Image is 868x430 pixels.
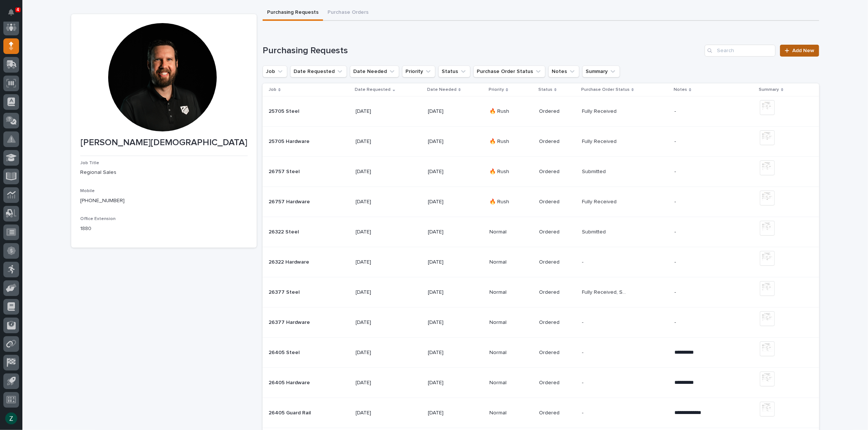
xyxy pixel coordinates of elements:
button: Date Needed [350,66,399,77]
p: Ordered [539,199,576,205]
p: [DATE] [428,350,474,356]
a: Add New [780,45,819,57]
p: 🔥 Rush [489,108,533,115]
p: [DATE] [356,410,402,416]
p: 4 [16,7,19,12]
p: Ordered [539,380,576,386]
span: Mobile [80,189,95,193]
p: 🔥 Rush [489,169,533,175]
p: - [674,108,721,115]
tr: 26377 Steel26377 Steel [DATE][DATE]NormalOrderedFully Received, SubmittedFully Received, Submitted - [263,277,819,308]
p: Ordered [539,259,576,265]
span: Job Title [80,161,99,165]
p: Submitted [582,227,607,235]
p: Normal [489,259,533,265]
p: Summary [759,86,779,94]
p: - [582,318,585,326]
p: [DATE] [428,319,474,326]
p: Ordered [539,410,576,416]
button: Purchase Orders [323,5,373,21]
p: - [582,258,585,265]
input: Search [705,45,775,57]
p: Ordered [539,319,576,326]
p: Fully Received [582,107,618,115]
p: Normal [489,319,533,326]
div: Notifications4 [9,9,19,21]
p: Job [269,86,276,94]
tr: 26377 Hardware26377 Hardware [DATE][DATE]NormalOrdered-- - [263,308,819,338]
p: 26322 Steel [269,227,300,235]
p: Ordered [539,138,576,145]
p: [DATE] [428,380,474,386]
p: 26405 Hardware [269,378,311,386]
p: - [582,378,585,386]
p: 25705 Steel [269,107,301,115]
button: Priority [402,66,435,77]
p: [DATE] [356,108,402,115]
h1: Purchasing Requests [263,45,702,56]
span: Office Extension [80,217,116,221]
p: - [582,408,585,416]
p: 25705 Hardware [269,137,311,145]
p: [DATE] [356,289,402,296]
tr: 26757 Steel26757 Steel [DATE][DATE]🔥 RushOrderedSubmittedSubmitted - [263,157,819,187]
p: 26377 Hardware [269,318,311,326]
p: [DATE] [428,259,474,265]
p: [DATE] [356,169,402,175]
p: [DATE] [428,410,474,416]
p: Regional Sales [80,169,248,176]
p: 26322 Hardware [269,258,311,265]
p: [DATE] [428,108,474,115]
p: Normal [489,229,533,235]
p: Fully Received [582,137,618,145]
a: [PHONE_NUMBER] [80,198,125,203]
tr: 25705 Steel25705 Steel [DATE][DATE]🔥 RushOrderedFully ReceivedFully Received - [263,96,819,127]
p: Fully Received [582,197,618,205]
button: users-avatar [3,411,19,426]
p: Purchase Order Status [581,86,630,94]
p: Ordered [539,289,576,296]
button: Purchasing Requests [263,5,323,21]
button: Notes [548,66,579,77]
p: Ordered [539,350,576,356]
p: 26405 Guard Rail [269,408,312,416]
p: 26405 Steel [269,348,301,356]
p: 1880 [80,225,248,233]
span: Add New [792,48,814,53]
p: - [674,319,721,326]
tr: 26405 Guard Rail26405 Guard Rail [DATE][DATE]NormalOrdered-- **** **** **** [263,398,819,428]
tr: 26405 Hardware26405 Hardware [DATE][DATE]NormalOrdered-- **** ***** [263,368,819,398]
button: Status [438,66,470,77]
tr: 25705 Hardware25705 Hardware [DATE][DATE]🔥 RushOrderedFully ReceivedFully Received - [263,127,819,157]
p: [DATE] [356,229,402,235]
button: Purchase Order Status [473,66,545,77]
p: - [674,289,721,296]
p: - [674,169,721,175]
p: Normal [489,380,533,386]
p: Date Needed [427,86,457,94]
p: Normal [489,410,533,416]
button: Notifications [3,4,19,20]
p: [DATE] [428,229,474,235]
p: Status [538,86,552,94]
p: Ordered [539,169,576,175]
p: 🔥 Rush [489,199,533,205]
p: 26377 Steel [269,288,301,296]
button: Summary [582,66,620,77]
p: Ordered [539,108,576,115]
p: Ordered [539,229,576,235]
p: [DATE] [356,199,402,205]
p: - [674,229,721,235]
tr: 26757 Hardware26757 Hardware [DATE][DATE]🔥 RushOrderedFully ReceivedFully Received - [263,187,819,217]
p: [DATE] [356,350,402,356]
p: Normal [489,350,533,356]
p: [DATE] [356,380,402,386]
p: [DATE] [356,259,402,265]
p: [DATE] [356,138,402,145]
p: [DATE] [428,289,474,296]
p: 26757 Steel [269,167,301,175]
p: - [674,138,721,145]
p: [DATE] [428,199,474,205]
p: Notes [674,86,687,94]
